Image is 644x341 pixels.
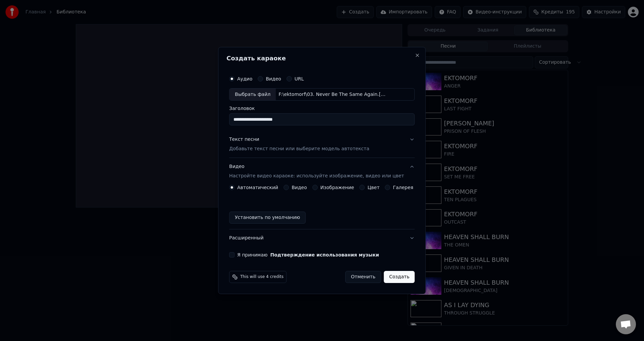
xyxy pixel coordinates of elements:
label: Аудио [237,76,252,81]
div: F:\ektomorf\03. Never Be The Same Again.[MEDICAL_DATA] [276,91,390,98]
div: Видео [229,164,404,180]
span: This will use 4 credits [240,274,283,280]
button: Я принимаю [270,252,379,257]
label: Изображение [320,185,354,190]
p: Настройте видео караоке: используйте изображение, видео или цвет [229,173,404,179]
label: Заголовок [229,106,415,111]
label: Автоматический [237,185,278,190]
button: Расширенный [229,229,415,247]
button: Текст песниДобавьте текст песни или выберите модель автотекста [229,131,415,158]
label: Галерея [393,185,414,190]
label: Цвет [368,185,380,190]
button: ВидеоНастройте видео караоке: используйте изображение, видео или цвет [229,158,415,185]
button: Отменить [345,271,381,283]
label: Я принимаю [237,252,379,257]
h2: Создать караоке [226,55,417,61]
p: Добавьте текст песни или выберите модель автотекста [229,146,369,153]
div: ВидеоНастройте видео караоке: используйте изображение, видео или цвет [229,185,415,229]
label: Видео [266,76,281,81]
div: Выбрать файл [229,89,276,101]
div: Текст песни [229,136,259,143]
label: URL [294,76,304,81]
button: Создать [384,271,415,283]
label: Видео [291,185,307,190]
button: Установить по умолчанию [229,212,306,224]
